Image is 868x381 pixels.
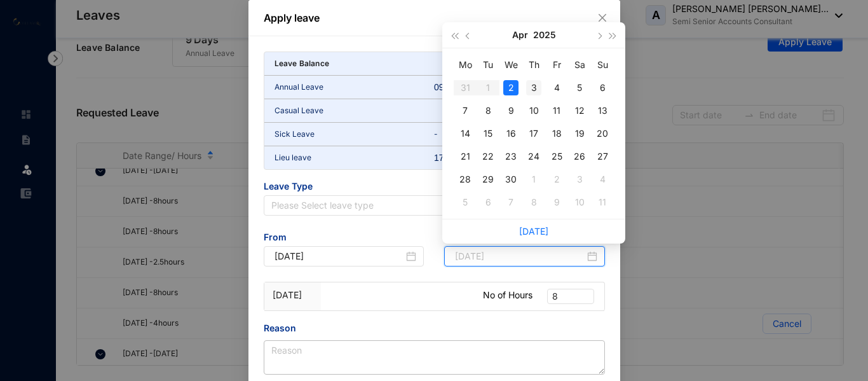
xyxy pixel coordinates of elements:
[568,191,591,214] td: 2025-05-10
[503,172,519,187] div: 30
[572,126,587,141] div: 19
[522,191,545,214] td: 2025-05-08
[454,53,477,76] th: Mo
[526,103,541,118] div: 10
[549,172,564,187] div: 2
[545,99,568,122] td: 2025-04-11
[568,76,591,99] td: 2025-04-05
[264,10,605,25] p: Apply leave
[552,289,589,303] span: 8
[595,195,610,210] div: 11
[275,57,330,70] p: Leave Balance
[480,172,496,187] div: 29
[572,195,587,210] div: 10
[549,149,564,164] div: 25
[545,76,568,99] td: 2025-04-04
[454,168,477,191] td: 2025-04-28
[275,249,404,263] input: Start Date
[526,195,541,210] div: 8
[499,99,522,122] td: 2025-04-09
[477,145,499,168] td: 2025-04-22
[591,53,614,76] th: Su
[595,103,610,118] div: 13
[522,168,545,191] td: 2025-05-01
[273,289,313,301] p: [DATE]
[499,168,522,191] td: 2025-04-30
[454,122,477,145] td: 2025-04-14
[503,103,519,118] div: 9
[568,99,591,122] td: 2025-04-12
[526,126,541,141] div: 17
[275,151,435,164] p: Lieu leave
[503,149,519,164] div: 23
[477,122,499,145] td: 2025-04-15
[458,149,473,164] div: 21
[533,22,556,48] button: 2025
[572,103,587,118] div: 12
[522,53,545,76] th: Th
[549,195,564,210] div: 9
[458,172,473,187] div: 28
[597,13,607,23] span: close
[434,81,487,94] div: 09 Days
[595,11,609,25] button: Close
[264,340,605,375] textarea: Reason
[477,99,499,122] td: 2025-04-08
[455,249,585,263] input: End Date
[264,321,305,335] label: Reason
[458,126,473,141] div: 14
[591,76,614,99] td: 2025-04-06
[526,80,541,95] div: 3
[522,99,545,122] td: 2025-04-10
[499,53,522,76] th: We
[545,53,568,76] th: Fr
[595,149,610,164] div: 27
[503,80,519,95] div: 2
[549,80,564,95] div: 4
[526,149,541,164] div: 24
[595,80,610,95] div: 6
[591,191,614,214] td: 2025-05-11
[519,226,548,237] a: [DATE]
[512,22,528,48] button: Apr
[522,145,545,168] td: 2025-04-24
[568,145,591,168] td: 2025-04-26
[591,122,614,145] td: 2025-04-20
[591,168,614,191] td: 2025-05-04
[480,149,496,164] div: 22
[522,122,545,145] td: 2025-04-17
[572,149,587,164] div: 26
[499,122,522,145] td: 2025-04-16
[264,180,605,195] span: Leave Type
[545,191,568,214] td: 2025-05-09
[275,128,435,141] p: Sick Leave
[503,126,519,141] div: 16
[480,126,496,141] div: 15
[275,81,435,94] p: Annual Leave
[275,104,435,117] p: Casual Leave
[480,195,496,210] div: 6
[549,103,564,118] div: 11
[568,168,591,191] td: 2025-05-03
[434,128,594,141] p: -
[499,145,522,168] td: 2025-04-23
[591,99,614,122] td: 2025-04-13
[503,195,519,210] div: 7
[568,122,591,145] td: 2025-04-19
[458,195,473,210] div: 5
[483,289,532,301] p: No of Hours
[264,231,424,246] span: From
[458,103,473,118] div: 7
[545,145,568,168] td: 2025-04-25
[568,53,591,76] th: Sa
[522,76,545,99] td: 2025-04-03
[591,145,614,168] td: 2025-04-27
[545,168,568,191] td: 2025-05-02
[454,191,477,214] td: 2025-05-05
[434,151,487,164] div: 17 Days
[595,172,610,187] div: 4
[595,126,610,141] div: 20
[454,145,477,168] td: 2025-04-21
[545,122,568,145] td: 2025-04-18
[572,80,587,95] div: 5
